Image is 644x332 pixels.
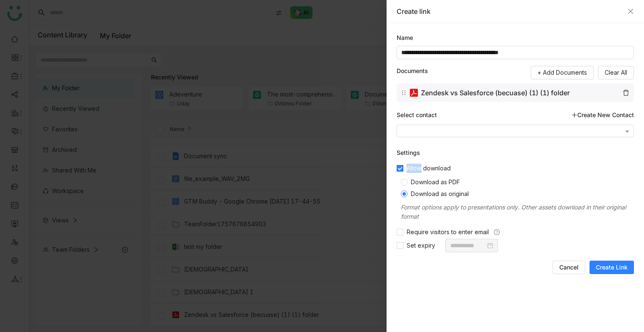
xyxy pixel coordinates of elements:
[596,263,628,272] span: Create Link
[589,261,634,274] button: Create Link
[605,68,627,77] span: Clear All
[397,66,428,76] label: Documents
[408,190,472,197] span: Download as original
[409,88,419,98] img: pdf.svg
[397,110,437,120] div: Select contact
[598,66,634,79] button: Clear All
[559,263,579,272] span: Cancel
[403,164,454,173] span: Allow download
[571,110,634,120] a: Create New Contact
[401,203,634,221] div: Format options apply to presentations only. Other assets download in their original format
[421,89,620,96] span: Zendesk vs Salesforce (becuase) (1) (1) folder
[553,261,585,274] button: Cancel
[397,33,413,42] label: Name
[397,7,623,16] div: Create link
[531,66,594,79] button: + Add Documents
[403,241,439,250] span: Set expiry
[627,8,634,15] button: Close
[403,227,492,237] span: Require visitors to enter email
[397,148,420,157] div: Settings
[622,89,630,97] img: delete.svg
[538,68,587,77] span: + Add Documents
[408,178,463,186] span: Download as PDF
